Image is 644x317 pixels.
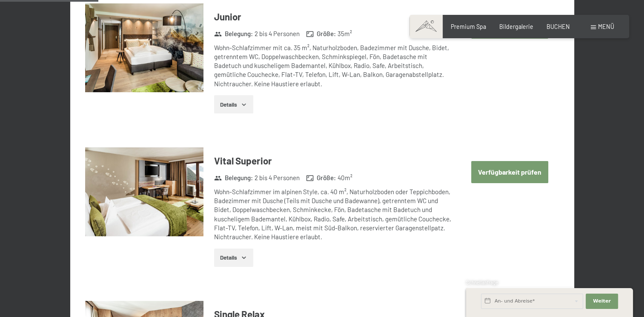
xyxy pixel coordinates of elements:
[547,23,570,30] a: BUCHEN
[338,173,352,182] span: 40 m²
[214,95,253,114] button: Details
[593,298,611,305] span: Weiter
[85,147,203,236] img: mss_renderimg.php
[214,10,452,23] h3: Junior
[214,43,452,88] div: Wohn-Schlafzimmer mit ca. 35 m², Naturholzboden, Badezimmer mit Dusche, Bidet, getrenntem WC, Dop...
[214,173,253,182] strong: Belegung :
[586,294,618,309] button: Weiter
[255,29,300,38] span: 2 bis 4 Personen
[451,23,486,30] a: Premium Spa
[466,280,498,285] span: Schnellanfrage
[255,173,300,182] span: 2 bis 4 Personen
[338,29,352,38] span: 35 m²
[306,173,336,182] strong: Größe :
[214,154,452,167] h3: Vital Superior
[499,23,533,30] a: Bildergalerie
[598,23,614,30] span: Menü
[85,3,203,92] img: mss_renderimg.php
[471,161,548,183] button: Verfügbarkeit prüfen
[214,187,452,242] div: Wohn-Schlafzimmer im alpinen Style, ca. 40 m², Naturholzboden oder Teppichboden, Badezimmer mit D...
[214,29,253,38] strong: Belegung :
[214,249,253,267] button: Details
[306,29,336,38] strong: Größe :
